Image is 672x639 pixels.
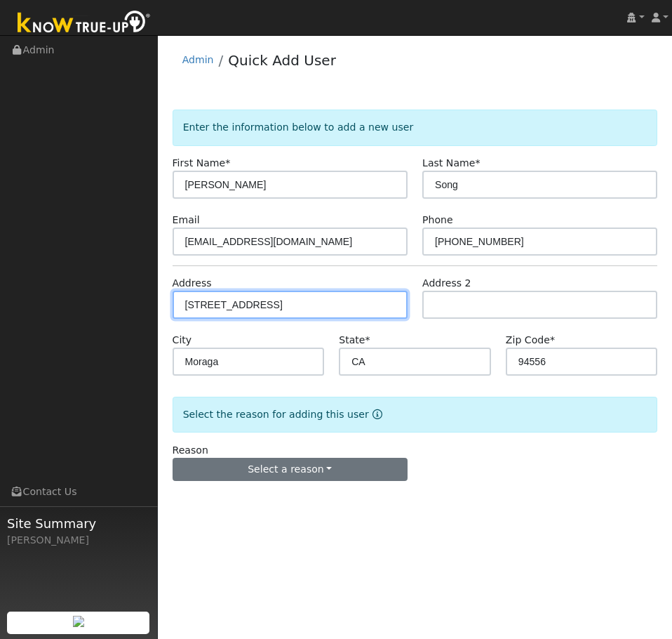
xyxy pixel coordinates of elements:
img: retrieve [73,616,84,627]
span: Site Summary [7,514,150,533]
a: Admin [182,54,214,65]
label: Email [173,213,200,228]
button: Select a reason [173,458,408,482]
a: Reason for new user [369,409,382,420]
a: Quick Add User [228,52,336,69]
label: Address [173,276,212,291]
label: City [173,333,192,348]
label: Phone [422,213,453,228]
label: First Name [173,156,231,171]
span: Required [365,334,370,345]
span: Required [475,157,480,169]
label: Last Name [422,156,480,171]
label: Reason [173,443,208,458]
span: Required [550,334,555,345]
label: Zip Code [506,333,555,348]
label: Address 2 [422,276,471,291]
span: Required [225,157,230,169]
div: Enter the information below to add a new user [173,110,658,145]
img: Know True-Up [11,8,158,39]
div: Select the reason for adding this user [173,397,658,433]
div: [PERSON_NAME] [7,533,150,548]
label: State [339,333,370,348]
